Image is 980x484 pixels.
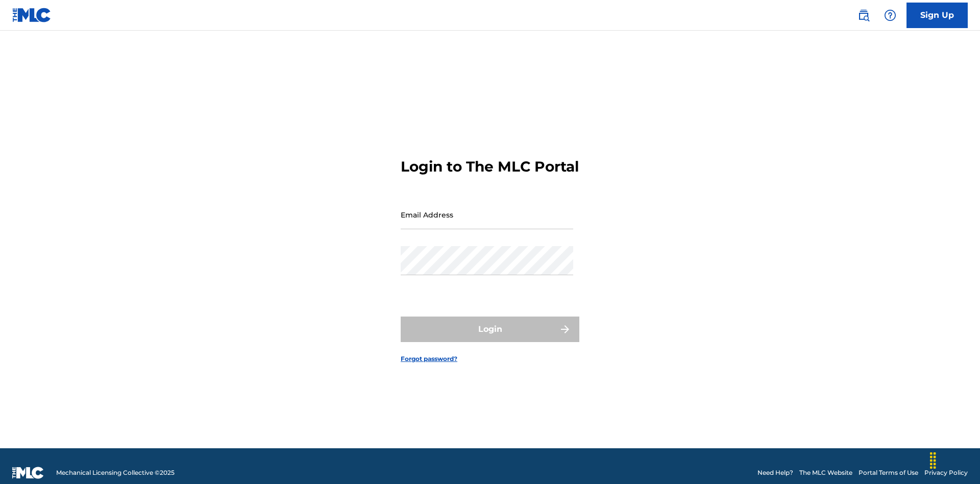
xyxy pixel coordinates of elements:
img: help [884,9,896,21]
img: search [857,9,870,21]
a: Privacy Policy [924,468,968,477]
h3: Login to The MLC Portal [401,158,579,176]
a: Sign Up [906,3,968,28]
div: Help [880,5,900,26]
img: logo [12,467,44,479]
a: Need Help? [757,468,793,477]
a: Forgot password? [401,354,457,364]
img: MLC Logo [12,8,52,22]
a: Public Search [853,5,874,26]
a: The MLC Website [799,468,852,477]
a: Portal Terms of Use [859,468,918,477]
span: Mechanical Licensing Collective © 2025 [56,468,175,477]
div: Drag [925,445,941,476]
iframe: Chat Widget [929,435,980,484]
